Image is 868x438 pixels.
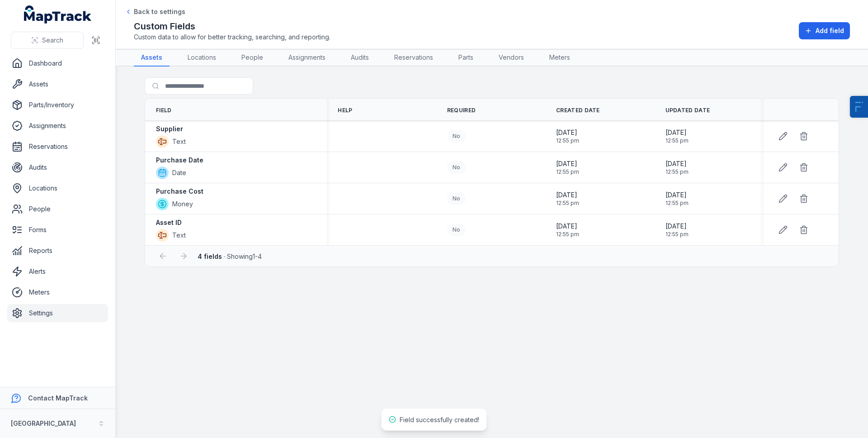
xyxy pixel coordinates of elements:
strong: 4 fields [198,252,222,260]
time: 15/10/2025, 12:55:14 pm [665,159,689,176]
a: Reports [7,242,108,260]
a: Assets [134,49,170,67]
span: Field successfully created! [400,416,479,424]
a: Vendors [491,49,531,67]
span: Field [156,107,172,114]
time: 15/10/2025, 12:55:02 pm [556,222,579,238]
span: 12:55 pm [665,137,689,144]
time: 15/10/2025, 12:55:32 pm [665,190,689,207]
a: Meters [542,49,577,67]
span: Text [172,137,186,146]
span: Money [172,200,193,209]
a: Back to settings [125,7,185,16]
div: No [447,130,466,143]
span: [DATE] [665,190,689,200]
strong: Purchase Cost [156,187,203,196]
time: 15/10/2025, 12:55:14 pm [556,159,579,176]
strong: [GEOGRAPHIC_DATA] [11,419,76,427]
a: Reservations [7,138,108,156]
a: People [234,49,270,67]
a: Locations [7,179,108,197]
a: Forms [7,221,108,239]
strong: Supplier [156,124,183,133]
span: Date [172,168,186,177]
span: [DATE] [665,222,689,231]
strong: Asset ID [156,218,182,227]
div: No [447,192,466,205]
span: [DATE] [556,128,579,137]
a: Assignments [281,49,333,67]
a: Settings [7,304,108,322]
span: [DATE] [556,190,579,200]
span: Add field [816,26,844,35]
span: Search [42,36,63,45]
time: 15/10/2025, 12:55:21 pm [665,128,689,144]
span: 12:55 pm [665,200,689,207]
span: 12:55 pm [556,200,579,207]
span: 12:55 pm [556,168,579,176]
strong: Purchase Date [156,156,203,165]
button: Search [11,32,84,49]
span: Text [172,231,186,240]
span: Back to settings [134,7,185,16]
a: Audits [344,49,376,67]
time: 15/10/2025, 12:55:02 pm [665,222,689,238]
div: No [447,161,466,174]
span: 12:55 pm [556,137,579,144]
a: Alerts [7,262,108,281]
time: 15/10/2025, 12:55:21 pm [556,128,579,144]
span: Required [447,107,476,114]
span: [DATE] [556,222,579,231]
a: Dashboard [7,54,108,72]
span: 12:55 pm [556,231,579,238]
span: [DATE] [665,128,689,137]
a: Parts [451,49,481,67]
strong: Contact MapTrack [28,394,88,402]
span: 12:55 pm [665,231,689,238]
span: Custom data to allow for better tracking, searching, and reporting. [134,33,330,42]
a: Assets [7,75,108,93]
span: · Showing 1 - 4 [198,252,262,260]
a: Reservations [387,49,440,67]
a: Meters [7,283,108,301]
h2: Custom Fields [134,20,330,33]
span: Created Date [556,107,600,114]
span: [DATE] [665,159,689,168]
span: Help [338,107,352,114]
a: Parts/Inventory [7,96,108,114]
a: Audits [7,158,108,176]
a: MapTrack [24,5,92,24]
a: Locations [180,49,223,67]
a: People [7,200,108,218]
div: No [447,224,466,236]
a: Assignments [7,117,108,135]
span: [DATE] [556,159,579,168]
time: 15/10/2025, 12:55:32 pm [556,190,579,207]
span: 12:55 pm [665,168,689,176]
button: Add field [799,22,850,39]
span: Updated Date [665,107,710,114]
